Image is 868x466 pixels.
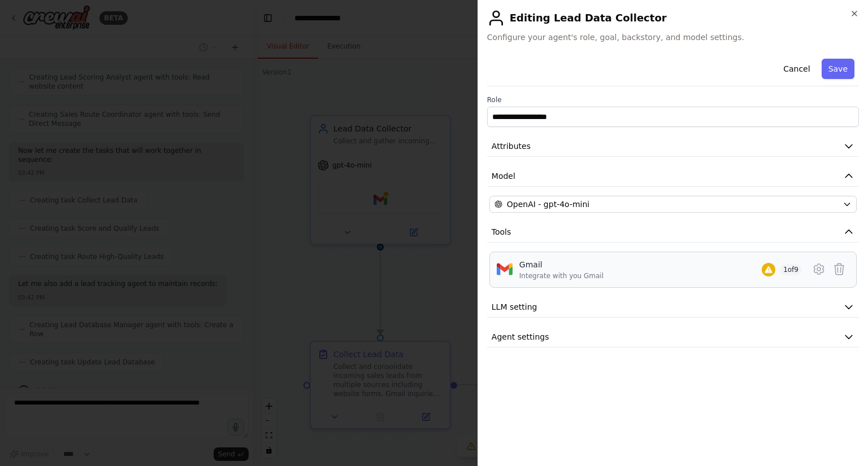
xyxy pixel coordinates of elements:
button: Save [822,59,854,79]
h2: Editing Lead Data Collector [487,9,859,27]
span: Tools [492,226,511,238]
button: LLM setting [487,297,859,318]
button: Delete tool [829,259,849,279]
label: Role [487,95,859,104]
span: Model [492,170,515,182]
span: Attributes [492,140,531,152]
button: Configure tool [809,259,829,279]
button: Cancel [776,59,817,79]
img: Gmail [497,261,513,277]
div: Gmail [519,259,604,270]
button: Agent settings [487,327,859,348]
span: OpenAI - gpt-4o-mini [507,199,589,210]
button: Tools [487,222,859,243]
div: Integrate with you Gmail [519,271,604,280]
span: LLM setting [492,301,537,313]
button: Model [487,166,859,187]
span: Configure your agent's role, goal, backstory, and model settings. [487,32,859,43]
button: Attributes [487,136,859,157]
button: OpenAI - gpt-4o-mini [489,196,857,213]
span: Agent settings [492,331,549,342]
span: 1 of 9 [780,264,802,275]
